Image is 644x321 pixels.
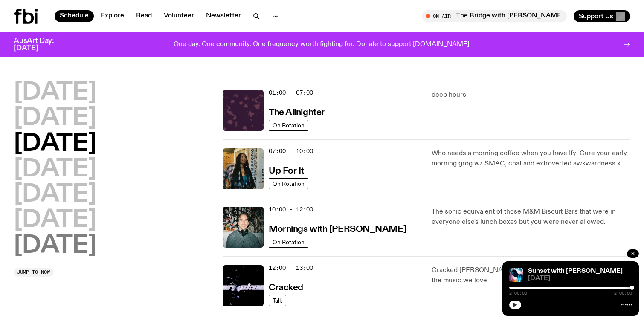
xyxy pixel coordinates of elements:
p: deep hours. [432,90,630,100]
h3: Up For It [269,167,304,176]
button: [DATE] [14,183,96,207]
span: 2:00:00 [509,291,527,295]
a: Sunset with [PERSON_NAME] [528,268,623,275]
span: 12:00 - 13:00 [269,264,313,272]
p: Who needs a morning coffee when you have Ify! Cure your early morning grog w/ SMAC, chat and extr... [432,148,630,169]
img: Ify - a Brown Skin girl with black braided twists, looking up to the side with her tongue stickin... [223,148,264,189]
span: Support Us [579,12,613,20]
img: Simon Caldwell stands side on, looking downwards. He has headphones on. Behind him is a brightly ... [509,268,523,282]
span: On Rotation [273,180,305,187]
h3: Mornings with [PERSON_NAME] [269,225,406,234]
p: The sonic equivalent of those M&M Biscuit Bars that were in everyone else's lunch boxes but you w... [432,207,630,227]
span: 10:00 - 12:00 [269,205,313,214]
h3: AusArt Day: [DATE] [14,38,68,52]
span: 07:00 - 10:00 [269,147,313,155]
a: Read [131,10,157,22]
a: On Rotation [269,178,308,189]
span: 2:00:00 [614,291,632,295]
img: Radio presenter Ben Hansen sits in front of a wall of photos and an fbi radio sign. Film photo. B... [223,207,264,248]
span: On Rotation [273,122,305,128]
p: Cracked [PERSON_NAME] open the creative process behind the music we love [432,265,630,286]
button: [DATE] [14,234,96,258]
button: Support Us [574,10,630,22]
button: [DATE] [14,158,96,182]
span: [DATE] [528,275,632,282]
p: One day. One community. One frequency worth fighting for. Donate to support [DOMAIN_NAME]. [174,41,471,49]
span: Talk [273,297,282,304]
a: On Rotation [269,120,308,131]
button: [DATE] [14,81,96,105]
button: [DATE] [14,132,96,156]
h3: Cracked [269,283,303,292]
a: Newsletter [201,10,246,22]
a: Explore [96,10,129,22]
button: On AirThe Bridge with [PERSON_NAME] [422,10,567,22]
a: Schedule [55,10,94,22]
a: On Rotation [269,237,308,248]
button: [DATE] [14,208,96,232]
a: Talk [269,295,286,306]
a: Cracked [269,282,303,292]
a: Volunteer [159,10,199,22]
a: The Allnighter [269,107,325,117]
h3: The Allnighter [269,108,325,117]
span: Jump to now [17,270,50,275]
span: 01:00 - 07:00 [269,89,313,97]
a: Mornings with [PERSON_NAME] [269,223,406,234]
button: [DATE] [14,107,96,130]
a: Up For It [269,165,304,176]
button: Jump to now [14,268,53,277]
span: On Rotation [273,239,305,245]
img: Logo for Podcast Cracked. Black background, with white writing, with glass smashing graphics [223,265,264,306]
